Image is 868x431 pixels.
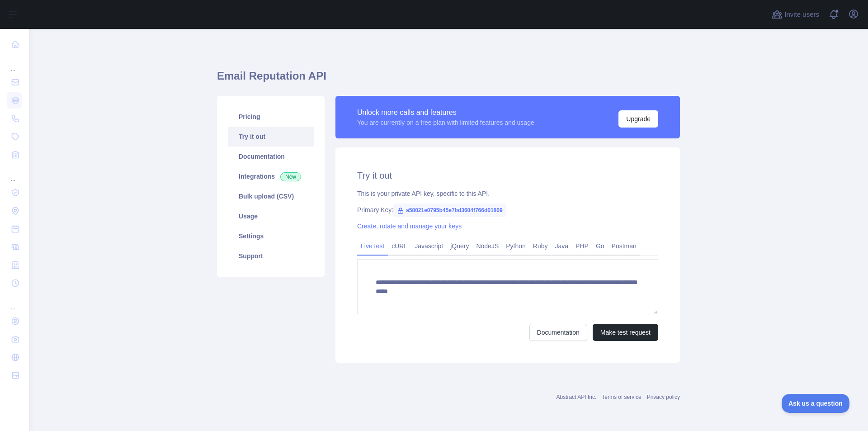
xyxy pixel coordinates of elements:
div: ... [7,293,22,311]
a: Usage [228,206,314,226]
div: ... [7,54,22,72]
a: Go [592,239,608,253]
a: Java [552,239,572,253]
div: You are currently on a free plan with limited features and usage [357,118,534,127]
a: Documentation [529,324,587,341]
a: Python [502,239,529,253]
button: Invite users [770,7,821,22]
h1: Email Reputation API [217,69,680,90]
div: Unlock more calls and features [357,107,534,118]
a: Privacy policy [647,394,680,400]
a: cURL [388,239,411,253]
a: Postman [608,239,640,253]
iframe: Toggle Customer Support [782,394,850,413]
a: jQuery [447,239,472,253]
a: Abstract API Inc. [557,394,597,400]
div: ... [7,165,22,183]
span: a58021e0795b45e7bd3604f766d01809 [393,204,506,217]
a: Create, rotate and manage your keys [357,223,462,230]
a: Pricing [228,107,314,127]
a: Try it out [228,127,314,147]
div: This is your private API key, specific to this API. [357,189,658,198]
div: Primary Key: [357,205,658,214]
a: PHP [572,239,592,253]
button: Make test request [593,324,658,341]
h2: Try it out [357,169,658,182]
a: Bulk upload (CSV) [228,186,314,206]
a: NodeJS [472,239,502,253]
a: Integrations New [228,166,314,186]
button: Upgrade [618,110,658,128]
a: Settings [228,226,314,246]
span: New [280,172,301,181]
a: Terms of service [602,394,641,400]
a: Live test [357,239,388,253]
a: Ruby [529,239,552,253]
a: Support [228,246,314,266]
a: Documentation [228,147,314,166]
a: Javascript [411,239,447,253]
span: Invite users [784,9,819,20]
